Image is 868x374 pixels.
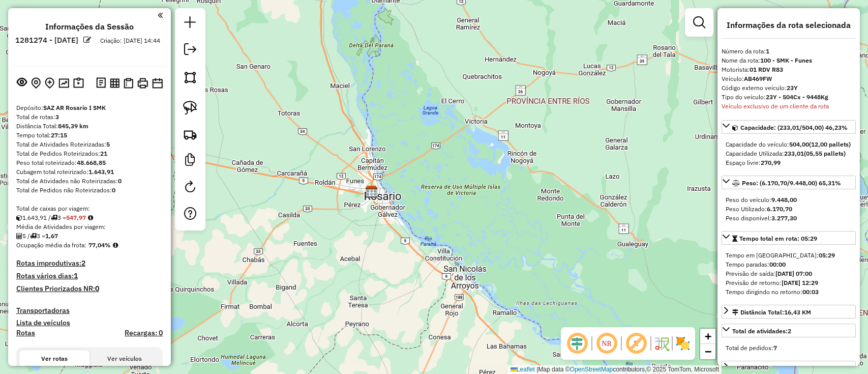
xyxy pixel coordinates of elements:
[788,327,791,335] strong: 2
[179,123,201,146] a: Criar rota
[118,177,122,185] strong: 0
[819,251,835,259] strong: 05:29
[722,20,856,30] h4: Informações da rota selecionada
[594,331,619,356] span: Ocultar NR
[16,186,163,195] div: Total de Pedidos não Roteirizados:
[740,124,848,131] span: Capacidade: (233,01/504,00) 46,23%
[94,75,108,91] button: Logs desbloquear sessão
[775,270,812,277] strong: [DATE] 07:00
[760,56,812,64] strong: 100 - SMK - Funes
[722,176,856,189] a: Peso: (6.170,70/9.448,00) 65,31%
[722,324,856,337] a: Total de atividades:2
[113,242,118,248] em: Média calculada utilizando a maior ocupação (%Peso ou %Cubagem) de cada rota da sessão. Rotas cro...
[722,83,856,93] div: Código externo veículo:
[16,272,163,280] h4: Rotas vários dias:
[183,70,197,84] img: Selecionar atividades - polígono
[16,233,22,239] i: Total de Atividades
[16,112,163,122] div: Total de rotas:
[16,213,163,222] div: 1.643,91 / 3 =
[16,103,163,112] div: Depósito:
[804,150,846,157] strong: (05,55 pallets)
[570,366,613,373] a: OpenStreetMap
[16,131,163,140] div: Tempo total:
[705,345,711,358] span: −
[180,12,200,35] a: Nova sessão e pesquisa
[722,74,856,83] div: Veículo:
[30,233,37,239] i: Total de rotas
[88,215,93,221] i: Meta Caixas/viagem: 652,00 Diferença: -104,03
[16,149,163,158] div: Total de Pedidos Roteirizados:
[183,101,197,115] img: Selecionar atividades - laço
[726,287,852,297] div: Tempo dirigindo no retorno:
[180,177,200,199] a: Reroteirizar Sessão
[55,113,59,121] strong: 3
[722,47,856,56] div: Número da rota:
[16,259,163,268] h4: Rotas improdutivas:
[689,12,709,33] a: Exibir filtros
[96,36,164,45] div: Criação: [DATE] 14:44
[95,284,99,293] strong: 0
[66,214,86,221] strong: 547,97
[705,330,711,342] span: +
[675,335,691,352] img: Exibir/Ocultar setores
[180,150,200,172] a: Criar modelo
[722,231,856,245] a: Tempo total em rota: 05:29
[722,247,856,301] div: Tempo total em rota: 05:29
[722,120,856,134] a: Capacidade: (233,01/504,00) 46,23%
[565,331,589,356] span: Ocultar deslocamento
[16,204,163,213] div: Total de caixas por viagem:
[782,279,818,286] strong: [DATE] 12:29
[771,214,797,222] strong: 3.277,30
[726,205,852,214] div: Peso Utilizado:
[71,75,86,91] button: Painel de Sugestão
[766,47,769,55] strong: 1
[722,93,856,102] div: Tipo do veículo:
[43,75,56,91] button: Adicionar Atividades
[150,76,165,91] button: Disponibilidade de veículos
[19,350,89,367] button: Ver rotas
[726,278,852,287] div: Previsão de retorno:
[784,150,804,157] strong: 233,01
[16,177,163,186] div: Total de Atividades não Roteirizadas:
[16,241,86,249] span: Ocupação média da frota:
[744,75,772,82] strong: AB469FW
[125,329,163,337] h4: Recargas: 0
[536,366,538,373] span: |
[16,222,163,232] div: Média de Atividades por viagem:
[789,140,809,148] strong: 504,00
[74,271,78,280] strong: 1
[722,191,856,227] div: Peso: (6.170,70/9.448,00) 65,31%
[29,75,43,91] button: Centralizar mapa no depósito ou ponto de apoio
[722,102,856,111] div: Veículo exclusivo de um cliente da rota
[83,36,91,44] em: Alterar nome da sessão
[750,66,783,73] strong: 01 RDV R83
[88,241,111,249] strong: 77,04%
[700,344,715,359] a: Zoom out
[16,215,22,221] i: Cubagem total roteirizado
[16,140,163,149] div: Total de Atividades Roteirizadas:
[112,186,115,194] strong: 0
[180,39,200,62] a: Exportar sessão
[16,122,163,131] div: Distância Total:
[726,158,852,167] div: Espaço livre:
[742,179,841,187] span: Peso: (6.170,70/9.448,00) 65,31%
[511,366,535,373] a: Leaflet
[726,149,852,158] div: Capacidade Utilizada:
[726,140,852,149] div: Capacidade do veículo:
[769,261,786,268] strong: 00:00
[722,56,856,65] div: Nome da rota:
[56,76,71,90] button: Otimizar todas as rotas
[739,235,817,242] span: Tempo total em rota: 05:29
[16,232,163,241] div: 5 / 3 =
[726,260,852,269] div: Tempo paradas:
[45,232,58,240] strong: 1,67
[726,214,852,223] div: Peso disponível:
[784,308,811,316] span: 16,43 KM
[726,196,797,204] span: Peso do veículo:
[722,339,856,357] div: Total de atividades:2
[773,344,777,352] strong: 7
[16,306,163,315] h4: Transportadoras
[624,331,648,356] span: Exibir rótulo
[100,150,107,157] strong: 21
[106,140,110,148] strong: 5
